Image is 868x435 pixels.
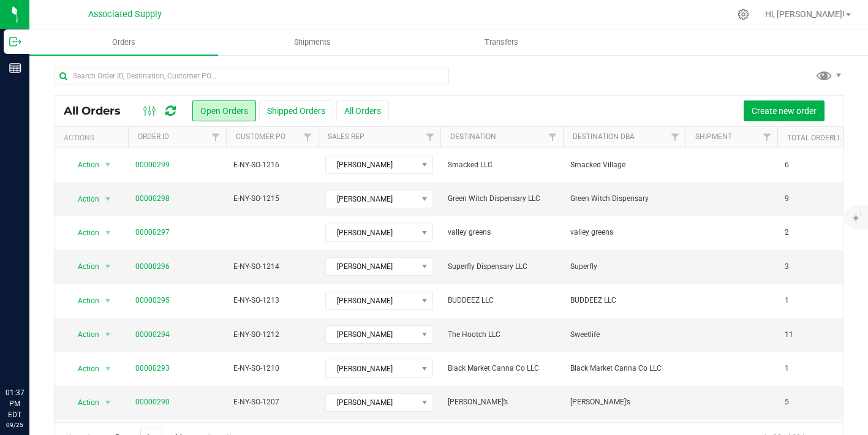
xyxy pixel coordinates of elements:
[138,132,169,141] a: Order ID
[67,191,100,208] span: Action
[6,420,24,429] p: 09/25
[135,261,170,273] a: 00000296
[757,127,777,148] a: Filter
[765,9,845,19] span: Hi, [PERSON_NAME]!
[135,363,170,374] a: 00000293
[448,261,556,273] span: Superfly Dispensary LLC
[298,127,318,148] a: Filter
[785,193,789,205] span: 9
[570,396,678,408] span: [PERSON_NAME]’s
[785,295,789,306] span: 1
[233,261,311,273] span: E-NY-SO-1214
[100,191,116,208] span: select
[100,360,116,377] span: select
[448,295,556,306] span: BUDDEEZ LLC
[785,159,789,171] span: 6
[100,394,116,411] span: select
[54,67,449,85] input: Search Order ID, Destination, Customer PO...
[233,295,311,306] span: E-NY-SO-1213
[326,191,417,208] span: [PERSON_NAME]
[326,360,417,377] span: [PERSON_NAME]
[277,37,347,48] span: Shipments
[468,37,535,48] span: Transfers
[236,132,285,141] a: Customer PO
[785,363,789,374] span: 1
[192,100,256,121] button: Open Orders
[448,227,556,238] span: valley greens
[96,37,152,48] span: Orders
[448,193,556,205] span: Green Witch Dispensary LLC
[67,156,100,173] span: Action
[135,227,170,238] a: 00000297
[135,193,170,205] a: 00000298
[785,396,789,408] span: 5
[736,9,751,20] div: Manage settings
[233,329,311,341] span: E-NY-SO-1212
[233,396,311,408] span: E-NY-SO-1207
[570,261,678,273] span: Superfly
[570,159,678,171] span: Smacked Village
[336,100,389,121] button: All Orders
[543,127,563,148] a: Filter
[9,36,21,48] inline-svg: Outbound
[787,134,853,142] a: Total Orderlines
[450,132,496,141] a: Destination
[135,396,170,408] a: 00000290
[67,292,100,309] span: Action
[785,329,793,341] span: 11
[135,295,170,306] a: 00000295
[100,292,116,309] span: select
[67,326,100,343] span: Action
[67,258,100,275] span: Action
[326,224,417,241] span: [PERSON_NAME]
[100,224,116,241] span: select
[12,337,49,374] iframe: Resource center
[448,396,556,408] span: [PERSON_NAME]’s
[67,360,100,377] span: Action
[570,295,678,306] span: BUDDEEZ LLC
[785,261,789,273] span: 3
[218,29,407,55] a: Shipments
[785,227,789,238] span: 2
[448,159,556,171] span: Smacked LLC
[9,62,21,74] inline-svg: Reports
[64,134,123,142] div: Actions
[573,132,635,141] a: Destination DBA
[64,104,133,118] span: All Orders
[233,363,311,374] span: E-NY-SO-1210
[67,394,100,411] span: Action
[665,127,685,148] a: Filter
[135,329,170,341] a: 00000294
[135,159,170,171] a: 00000299
[570,193,678,205] span: Green Witch Dispensary
[570,329,678,341] span: Sweetlife
[67,224,100,241] span: Action
[233,193,311,205] span: E-NY-SO-1215
[6,387,24,420] p: 01:37 PM EDT
[448,329,556,341] span: The Hootch LLC
[206,127,226,148] a: Filter
[752,106,817,116] span: Create new order
[326,292,417,309] span: [PERSON_NAME]
[326,326,417,343] span: [PERSON_NAME]
[448,363,556,374] span: Black Market Canna Co LLC
[570,227,678,238] span: valley greens
[420,127,440,148] a: Filter
[29,29,218,55] a: Orders
[744,100,825,121] button: Create new order
[233,159,311,171] span: E-NY-SO-1216
[326,394,417,411] span: [PERSON_NAME]
[100,156,116,173] span: select
[407,29,595,55] a: Transfers
[259,100,333,121] button: Shipped Orders
[100,258,116,275] span: select
[328,132,364,141] a: Sales Rep
[88,9,162,20] span: Associated Supply
[695,132,732,141] a: Shipment
[326,258,417,275] span: [PERSON_NAME]
[570,363,678,374] span: Black Market Canna Co LLC
[100,326,116,343] span: select
[326,156,417,173] span: [PERSON_NAME]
